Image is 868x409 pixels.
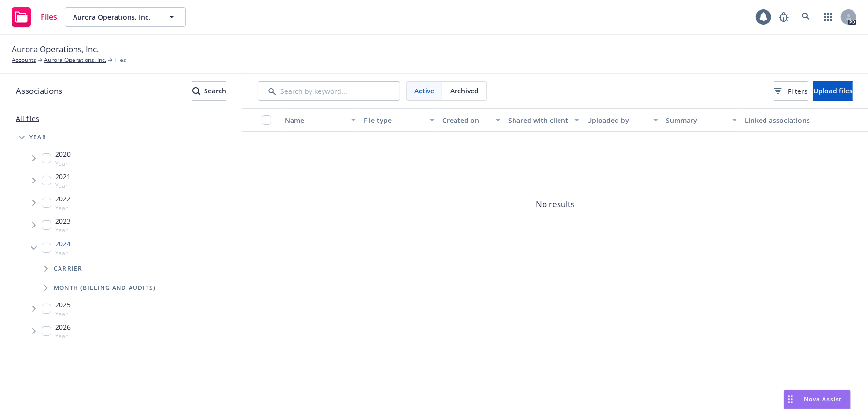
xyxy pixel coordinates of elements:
[55,171,71,182] span: 2021
[281,108,360,132] button: Name
[192,81,226,101] button: SearchSearch
[8,3,61,30] a: Files
[583,108,662,132] button: Uploaded by
[73,12,157,22] span: Aurora Operations, Inc.
[662,108,741,132] button: Summary
[774,86,808,96] span: Filters
[414,86,434,96] span: Active
[55,239,71,249] span: 2024
[55,310,71,318] span: Year
[666,115,726,125] div: Summary
[29,135,46,140] span: Year
[819,7,838,27] a: Switch app
[587,115,647,125] div: Uploaded by
[804,395,842,403] span: Nova Assist
[55,332,71,340] span: Year
[262,115,271,125] input: Select all
[55,204,71,212] span: Year
[41,13,57,21] span: Files
[55,159,71,167] span: Year
[796,7,816,27] a: Search
[16,114,39,123] a: All files
[360,108,439,132] button: File type
[813,81,853,101] button: Upload files
[285,115,345,125] div: Name
[242,132,868,277] span: No results
[54,266,82,272] span: Carrier
[442,115,490,125] div: Created on
[12,56,36,64] a: Accounts
[192,87,200,95] svg: Search
[741,108,820,132] button: Linked associations
[44,56,106,64] a: Aurora Operations, Inc.
[774,7,794,27] a: Report a Bug
[784,390,796,409] div: Drag to move
[55,149,71,159] span: 2020
[55,226,71,234] span: Year
[16,85,62,97] span: Associations
[192,82,226,100] div: Search
[439,108,504,132] button: Created on
[55,216,71,226] span: 2023
[745,115,816,125] div: Linked associations
[54,285,156,291] span: Month (Billing and Audits)
[114,56,126,64] span: Files
[0,128,242,342] div: Tree Example
[55,300,71,310] span: 2025
[55,182,71,190] span: Year
[55,194,71,204] span: 2022
[55,322,71,332] span: 2026
[450,86,479,96] span: Archived
[258,81,400,101] input: Search by keyword...
[813,86,853,95] span: Upload files
[364,115,424,125] div: File type
[784,390,851,409] button: Nova Assist
[774,81,808,101] button: Filters
[504,108,583,132] button: Shared with client
[508,115,569,125] div: Shared with client
[788,86,808,96] span: Filters
[65,7,186,27] button: Aurora Operations, Inc.
[55,249,71,257] span: Year
[12,43,99,56] span: Aurora Operations, Inc.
